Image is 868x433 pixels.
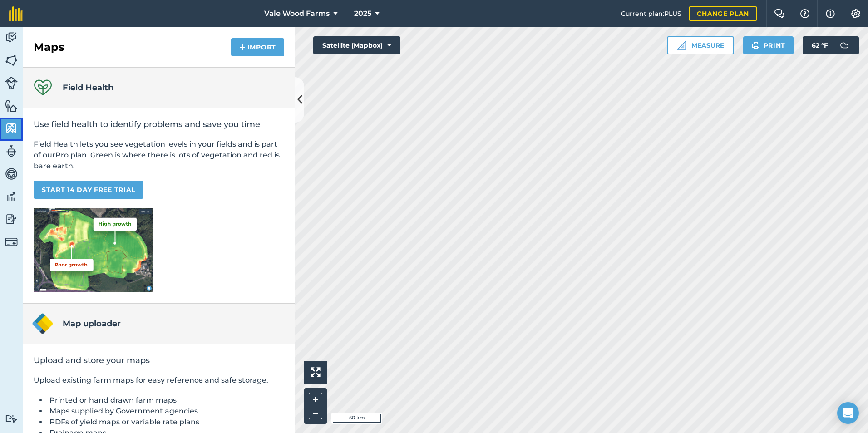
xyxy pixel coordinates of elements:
h2: Upload and store your maps [34,355,284,366]
img: svg+xml;base64,PHN2ZyB4bWxucz0iaHR0cDovL3d3dy53My5vcmcvMjAwMC9zdmciIHdpZHRoPSI1NiIgaGVpZ2h0PSI2MC... [5,54,18,67]
a: Pro plan [55,151,87,159]
button: Satellite (Mapbox) [313,36,400,54]
p: Upload existing farm maps for easy reference and safe storage. [34,375,284,386]
button: – [309,406,322,419]
img: Map uploader logo [32,313,54,335]
h2: Maps [34,40,64,54]
a: START 14 DAY FREE TRIAL [34,181,143,199]
img: A question mark icon [799,9,810,18]
img: A cog icon [850,9,861,18]
li: Printed or hand drawn farm maps [47,395,284,406]
img: svg+xml;base64,PHN2ZyB4bWxucz0iaHR0cDovL3d3dy53My5vcmcvMjAwMC9zdmciIHdpZHRoPSIxNyIgaGVpZ2h0PSIxNy... [826,8,835,19]
img: Four arrows, one pointing top left, one top right, one bottom right and the last bottom left [311,367,321,377]
img: svg+xml;base64,PD94bWwgdmVyc2lvbj0iMS4wIiBlbmNvZGluZz0idXRmLTgiPz4KPCEtLSBHZW5lcmF0b3I6IEFkb2JlIE... [5,77,18,89]
h4: Map uploader [63,317,121,330]
button: + [309,393,322,406]
img: svg+xml;base64,PD94bWwgdmVyc2lvbj0iMS4wIiBlbmNvZGluZz0idXRmLTgiPz4KPCEtLSBHZW5lcmF0b3I6IEFkb2JlIE... [5,190,18,203]
img: svg+xml;base64,PD94bWwgdmVyc2lvbj0iMS4wIiBlbmNvZGluZz0idXRmLTgiPz4KPCEtLSBHZW5lcmF0b3I6IEFkb2JlIE... [5,31,18,44]
img: fieldmargin Logo [9,6,23,21]
img: svg+xml;base64,PD94bWwgdmVyc2lvbj0iMS4wIiBlbmNvZGluZz0idXRmLTgiPz4KPCEtLSBHZW5lcmF0b3I6IEFkb2JlIE... [5,236,18,248]
h2: Use field health to identify problems and save you time [34,119,284,130]
img: svg+xml;base64,PD94bWwgdmVyc2lvbj0iMS4wIiBlbmNvZGluZz0idXRmLTgiPz4KPCEtLSBHZW5lcmF0b3I6IEFkb2JlIE... [5,144,18,158]
span: 2025 [354,8,371,19]
h4: Field Health [63,81,113,94]
a: Change plan [689,6,757,21]
span: 62 ° F [812,36,828,54]
img: Two speech bubbles overlapping with the left bubble in the forefront [774,9,785,18]
div: Open Intercom Messenger [837,402,859,424]
span: Vale Wood Farms [264,8,330,19]
button: Import [231,38,284,56]
img: Ruler icon [677,41,686,50]
img: svg+xml;base64,PD94bWwgdmVyc2lvbj0iMS4wIiBlbmNvZGluZz0idXRmLTgiPz4KPCEtLSBHZW5lcmF0b3I6IEFkb2JlIE... [5,212,18,226]
button: Print [743,36,794,54]
img: svg+xml;base64,PHN2ZyB4bWxucz0iaHR0cDovL3d3dy53My5vcmcvMjAwMC9zdmciIHdpZHRoPSIxNCIgaGVpZ2h0PSIyNC... [239,42,246,53]
li: Maps supplied by Government agencies [47,406,284,417]
span: Current plan : PLUS [621,9,681,19]
img: svg+xml;base64,PD94bWwgdmVyc2lvbj0iMS4wIiBlbmNvZGluZz0idXRmLTgiPz4KPCEtLSBHZW5lcmF0b3I6IEFkb2JlIE... [5,414,18,423]
img: svg+xml;base64,PHN2ZyB4bWxucz0iaHR0cDovL3d3dy53My5vcmcvMjAwMC9zdmciIHdpZHRoPSI1NiIgaGVpZ2h0PSI2MC... [5,122,18,135]
button: 62 °F [803,36,859,54]
img: svg+xml;base64,PHN2ZyB4bWxucz0iaHR0cDovL3d3dy53My5vcmcvMjAwMC9zdmciIHdpZHRoPSI1NiIgaGVpZ2h0PSI2MC... [5,99,18,113]
p: Field Health lets you see vegetation levels in your fields and is part of our . Green is where th... [34,139,284,172]
button: Measure [667,36,734,54]
img: svg+xml;base64,PHN2ZyB4bWxucz0iaHR0cDovL3d3dy53My5vcmcvMjAwMC9zdmciIHdpZHRoPSIxOSIgaGVpZ2h0PSIyNC... [751,40,760,51]
li: PDFs of yield maps or variable rate plans [47,417,284,428]
img: svg+xml;base64,PD94bWwgdmVyc2lvbj0iMS4wIiBlbmNvZGluZz0idXRmLTgiPz4KPCEtLSBHZW5lcmF0b3I6IEFkb2JlIE... [5,167,18,181]
img: svg+xml;base64,PD94bWwgdmVyc2lvbj0iMS4wIiBlbmNvZGluZz0idXRmLTgiPz4KPCEtLSBHZW5lcmF0b3I6IEFkb2JlIE... [835,36,853,54]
